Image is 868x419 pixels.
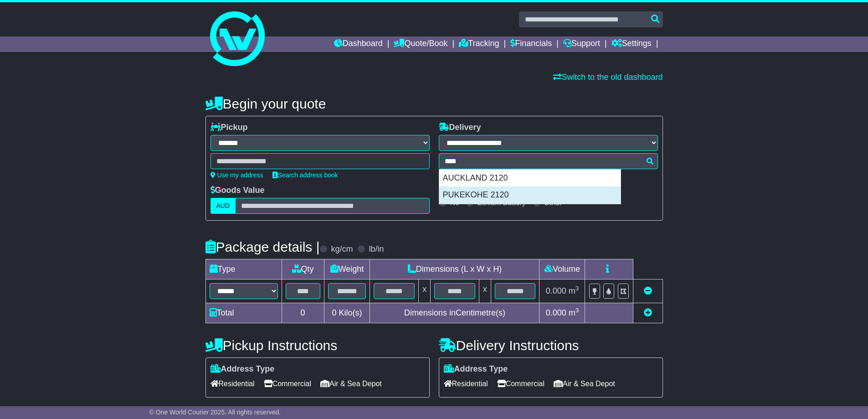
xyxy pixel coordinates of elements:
typeahead: Please provide city [439,153,658,169]
td: Weight [324,259,370,279]
a: Financials [510,36,552,52]
span: 0.000 [546,286,566,295]
div: PUKEKOHE 2120 [439,186,621,204]
a: Remove this item [644,286,652,295]
span: Air & Sea Depot [554,377,615,391]
td: x [419,279,431,303]
span: 0 [332,308,336,317]
label: Goods Value [211,186,265,196]
td: Dimensions (L x W x H) [370,259,539,279]
td: Total [205,303,282,323]
h4: Pickup Instructions [205,338,430,353]
label: kg/cm [331,244,353,254]
span: m [569,308,579,317]
td: x [479,279,491,303]
a: Settings [611,36,652,52]
span: Commercial [264,377,311,391]
td: Kilo(s) [324,303,370,323]
span: Commercial [497,377,544,391]
a: Support [563,36,600,52]
td: Type [205,259,282,279]
td: 0 [282,303,324,323]
td: Qty [282,259,324,279]
span: 0.000 [546,308,566,317]
label: lb/in [369,244,384,254]
a: Tracking [459,36,499,52]
h4: Package details | [205,239,320,254]
sup: 3 [575,285,579,292]
a: Search address book [272,171,338,179]
a: Use my address [211,171,263,179]
label: Pickup [211,123,248,133]
h4: Begin your quote [205,96,663,111]
span: Air & Sea Depot [320,377,382,391]
h4: Delivery Instructions [439,338,663,353]
span: Residential [211,377,255,391]
label: Delivery [439,123,481,133]
a: Quote/Book [394,36,447,52]
label: Address Type [211,364,275,374]
label: AUD [211,198,236,214]
a: Switch to the old dashboard [553,72,663,82]
a: Add new item [644,308,652,317]
td: Volume [539,259,585,279]
td: Dimensions in Centimetre(s) [370,303,539,323]
sup: 3 [575,307,579,314]
label: Address Type [444,364,508,374]
a: Dashboard [334,36,383,52]
span: m [569,286,579,295]
span: Residential [444,377,488,391]
span: © One World Courier 2025. All rights reserved. [149,409,281,416]
div: AUCKLAND 2120 [439,170,621,187]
